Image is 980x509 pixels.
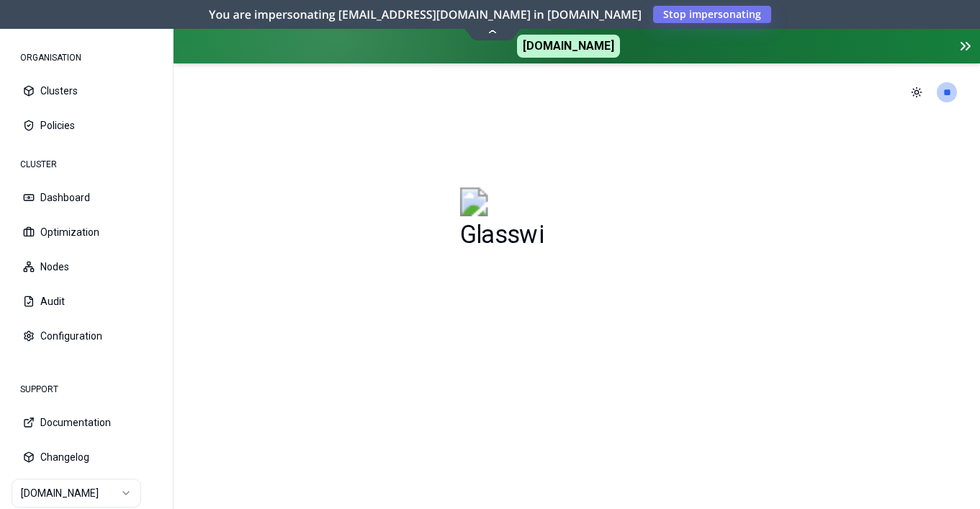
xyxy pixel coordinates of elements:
div: ORGANISATION [12,43,161,72]
button: Policies [12,110,161,141]
button: Nodes [12,251,161,283]
button: Changelog [12,441,161,473]
button: Audit [12,286,161,317]
button: Dashboard [12,182,161,213]
button: Optimization [12,216,161,248]
div: SUPPORT [12,375,161,404]
button: Clusters [12,75,161,107]
button: Configuration [12,320,161,352]
span: [DOMAIN_NAME] [517,35,620,58]
button: Documentation [12,407,161,438]
div: CLUSTER [12,150,161,179]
